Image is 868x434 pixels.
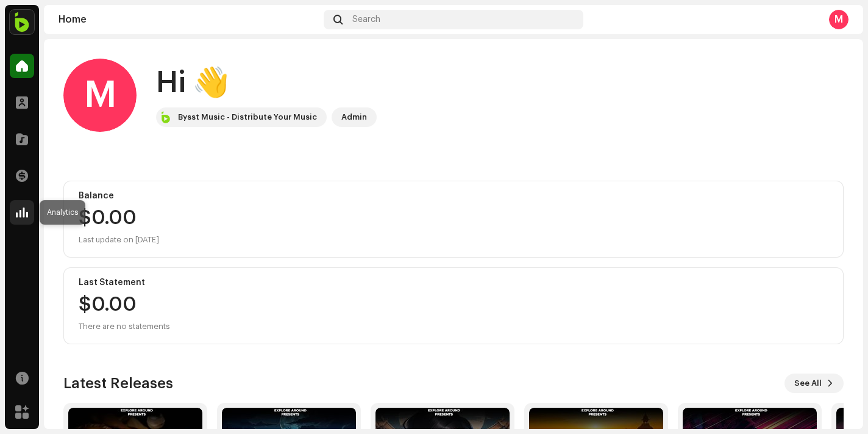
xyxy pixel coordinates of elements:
button: See All [784,374,844,393]
img: 1101a203-098c-4476-bbd3-7ad6d5604465 [158,110,173,125]
img: 1101a203-098c-4476-bbd3-7ad6d5604465 [10,10,34,34]
div: Hi 👋 [156,63,377,103]
h3: Latest Releases [63,374,173,393]
re-o-card-value: Balance [63,181,844,258]
div: Home [59,15,319,24]
div: Balance [79,191,828,201]
div: M [63,59,137,132]
div: M [829,10,848,29]
div: Last update on [DATE] [79,233,828,247]
div: Last Statement [79,278,828,288]
re-o-card-value: Last Statement [63,267,844,344]
span: See All [794,371,822,396]
div: There are no statements [79,319,170,334]
div: Admin [341,110,367,125]
div: Bysst Music - Distribute Your Music [178,110,317,125]
span: Search [352,15,380,24]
